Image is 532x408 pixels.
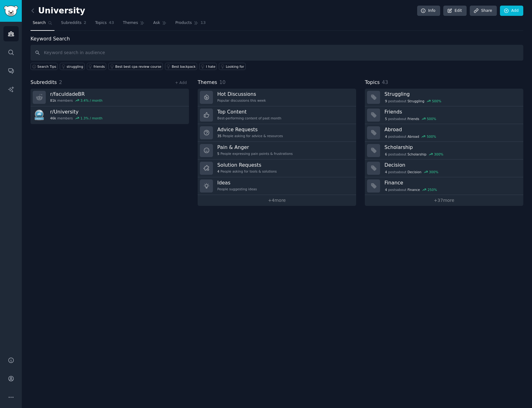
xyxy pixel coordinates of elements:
span: Ask [153,20,160,26]
div: members [50,98,102,103]
span: 46k [50,116,56,120]
a: Best backpack [165,63,197,70]
a: + Add [175,81,187,85]
div: post s about [384,187,437,192]
div: post s about [384,98,442,104]
a: Scholarship6postsaboutScholarship300% [365,142,523,160]
span: Topics [95,20,106,26]
span: Themes [123,20,138,26]
span: 13 [200,20,206,26]
div: Popular discussions this week [217,98,266,103]
span: 9 [385,99,387,103]
div: People asking for advice & resources [217,134,283,138]
div: 3.4 % / month [80,98,102,103]
span: Finance [407,188,420,192]
a: Ask [151,18,169,31]
a: Hot DiscussionsPopular discussions this week [198,89,356,106]
img: GummySearch logo [4,6,18,16]
h2: University [31,6,85,16]
h3: Struggling [384,91,519,97]
span: Struggling [407,99,424,103]
a: Products13 [173,18,208,31]
a: Subreddits2 [59,18,88,31]
a: Solution Requests4People asking for tools & solutions [198,160,356,177]
a: struggling [60,63,85,70]
div: 500 % [432,99,441,103]
a: Abroad4postsaboutAbroad500% [365,124,523,142]
span: 10 [219,79,226,85]
div: People expressing pain points & frustrations [217,151,293,156]
span: 4 [217,169,219,174]
h3: Scholarship [384,144,519,151]
a: Finance4postsaboutFinance250% [365,177,523,195]
h3: r/ faculdadeBR [50,91,102,97]
div: friends [94,64,105,69]
span: Friends [407,117,419,121]
a: Share [470,6,497,16]
button: Search Tips [31,63,58,70]
a: Looking for [219,63,245,70]
label: Keyword Search [31,36,70,42]
span: Scholarship [407,152,426,156]
div: People suggesting ideas [217,187,257,191]
div: 300 % [429,170,438,174]
span: Topics [365,79,380,86]
div: struggling [67,64,83,69]
span: 2 [84,20,87,26]
span: 5 [385,117,387,121]
div: 1.3 % / month [80,116,102,120]
h3: Abroad [384,126,519,133]
img: University [33,109,46,122]
span: 6 [385,152,387,156]
a: Add [500,6,523,16]
h3: Finance [384,179,519,186]
h3: Pain & Anger [217,144,293,151]
a: IdeasPeople suggesting ideas [198,177,356,195]
span: 81k [50,98,56,103]
div: Best-performing content of past month [217,116,281,120]
div: post s about [384,116,437,122]
a: Top ContentBest-performing content of past month [198,106,356,124]
span: 35 [217,134,221,138]
span: Subreddits [61,20,82,26]
span: Products [175,20,192,26]
h3: Friends [384,109,519,115]
span: Search Tips [37,64,56,69]
div: 300 % [434,152,443,156]
input: Keyword search in audience [31,45,523,61]
div: members [50,116,102,120]
span: 5 [217,151,219,156]
a: Friends5postsaboutFriends500% [365,106,523,124]
a: Advice Requests35People asking for advice & resources [198,124,356,142]
h3: r/ University [50,109,102,115]
a: +37more [365,195,523,206]
div: I hate [206,64,215,69]
a: Decision4postsaboutDecision300% [365,160,523,177]
a: I hate [199,63,217,70]
a: Search [31,18,54,31]
div: People asking for tools & solutions [217,169,277,174]
a: Best best cpa review course [108,63,163,70]
div: Looking for [226,64,244,69]
div: Best best cpa review course [115,64,161,69]
h3: Decision [384,162,519,168]
h3: Top Content [217,109,281,115]
div: Best backpack [172,64,196,69]
div: post s about [384,151,444,157]
h3: Solution Requests [217,162,277,168]
h3: Ideas [217,179,257,186]
a: Topics43 [93,18,116,31]
span: Subreddits [31,79,57,86]
a: Info [417,6,440,16]
a: r/University46kmembers1.3% / month [31,106,189,124]
div: 250 % [428,188,437,192]
div: post s about [384,169,439,175]
a: r/faculdadeBR81kmembers3.4% / month [31,89,189,106]
a: +4more [198,195,356,206]
h3: Advice Requests [217,126,283,133]
a: Struggling9postsaboutStruggling500% [365,89,523,106]
a: friends [87,63,106,70]
a: Edit [443,6,467,16]
a: Themes [121,18,147,31]
span: Search [33,20,46,26]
